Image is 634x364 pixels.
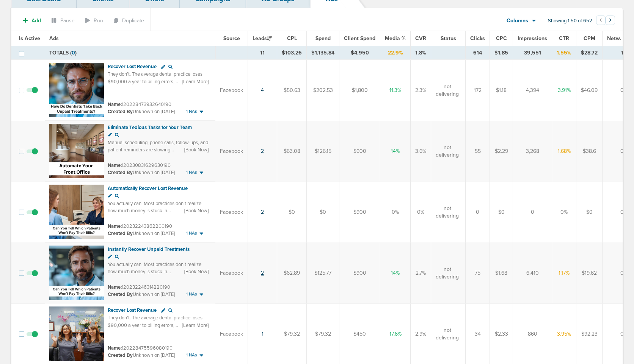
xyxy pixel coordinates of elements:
td: 0% [380,182,411,243]
td: 1.17% [552,243,576,303]
td: 3.91% [552,60,576,121]
span: Columns [507,17,528,25]
td: 0% [411,182,431,243]
span: Created By [108,230,133,236]
a: 2 [261,148,264,154]
td: $0 [576,182,603,243]
td: TOTALS ( ) [45,46,215,60]
span: not delivering [436,205,459,219]
small: Unknown on [DATE] [108,108,175,115]
span: Ads [49,35,59,42]
a: 1 [262,331,264,337]
td: $900 [339,182,380,243]
td: 22.9% [380,46,411,60]
td: $125.77 [307,243,339,303]
span: Eliminate Tedious Tasks for Your Team [108,124,192,131]
span: Created By [108,170,133,176]
span: Showing 1-50 of 652 [548,18,592,24]
span: Is Active [19,35,40,42]
a: 4 [261,87,264,93]
img: Ad image [49,63,104,117]
button: Go to next page [606,16,615,25]
td: 3,268 [513,121,552,182]
span: Automatically Recover Lost Revenue [108,185,188,191]
td: $63.08 [277,121,307,182]
td: 14% [380,243,411,303]
span: Source [223,35,240,42]
span: Name: [108,345,122,351]
td: 39,551 [513,46,552,60]
td: 1.68% [552,121,576,182]
td: $202.53 [307,60,339,121]
span: Recover Lost Revenue [108,64,157,70]
span: [Learn More] [182,78,209,85]
td: 3.6% [411,121,431,182]
span: CPC [496,35,507,42]
td: Facebook [215,243,248,303]
span: They don’t. The average dental practice loses $90,000 a year to billing errors, missed payments, ... [108,71,208,137]
td: 0 [466,182,490,243]
span: Created By [108,109,133,115]
span: 1 NAs [186,169,197,176]
span: [Book Now] [184,268,209,275]
td: $62.89 [277,243,307,303]
span: [Book Now] [184,207,209,214]
td: $0 [490,182,513,243]
td: $4,950 [339,46,380,60]
span: Name: [108,162,122,168]
span: Client Spend [344,35,375,42]
td: 2.7% [411,243,431,303]
td: $50.63 [277,60,307,121]
span: 1 NAs [186,230,197,236]
td: 0 [513,182,552,243]
span: not delivering [436,266,459,280]
td: 14% [380,121,411,182]
span: Leads [253,35,272,42]
td: 0% [552,182,576,243]
td: $2.29 [490,121,513,182]
td: $19.62 [576,243,603,303]
td: 11 [248,46,277,60]
span: 1 NAs [186,291,197,297]
small: Unknown on [DATE] [108,352,175,359]
img: Ad image [49,124,104,178]
span: 0 [72,50,75,56]
td: $1.85 [490,46,513,60]
td: 11.3% [380,60,411,121]
span: You actually can. Most practices don’t realize how much money is stuck in unpaid balances until i... [108,201,211,266]
td: $900 [339,243,380,303]
small: 120230831629630190 [108,162,171,168]
span: Recover Lost Revenue [108,307,157,313]
td: $1.68 [490,243,513,303]
td: 75 [466,243,490,303]
td: $46.09 [576,60,603,121]
small: 120232243862200190 [108,223,172,229]
td: $103.26 [277,46,307,60]
span: You actually can. Most practices don’t realize how much money is stuck in unpaid balances until i... [108,261,211,327]
td: $0 [307,182,339,243]
span: Created By [108,291,133,297]
span: Status [441,35,456,42]
span: Name: [108,284,122,290]
span: 1 NAs [186,108,197,115]
span: not delivering [436,83,459,98]
span: CTR [559,35,569,42]
td: Facebook [215,60,248,121]
small: Unknown on [DATE] [108,230,175,237]
td: $900 [339,121,380,182]
td: $28.72 [576,46,603,60]
span: Clicks [470,35,485,42]
span: not delivering [436,327,459,341]
span: CPM [584,35,595,42]
small: 120232246314220190 [108,284,170,290]
td: $38.6 [576,121,603,182]
small: 120228473932640190 [108,101,171,107]
span: CPL [287,35,297,42]
td: $126.15 [307,121,339,182]
td: 172 [466,60,490,121]
td: $1,135.84 [307,46,339,60]
span: CVR [415,35,426,42]
span: Impressions [518,35,547,42]
td: 2.3% [411,60,431,121]
td: 1.55% [552,46,576,60]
